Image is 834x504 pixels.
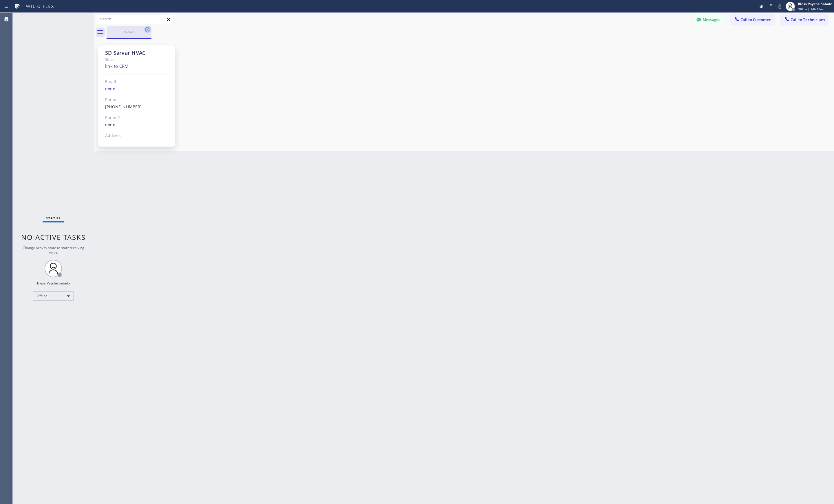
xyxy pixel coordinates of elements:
[105,132,169,139] div: Address
[107,30,151,34] div: to_tech
[730,14,775,25] button: Call to Customer
[105,96,169,103] div: Phone
[105,63,129,69] a: link to CRM
[105,86,169,92] div: none
[37,281,70,286] div: Bless Psyche Sabalo
[46,216,61,220] span: Status
[23,245,84,255] span: Change activity state to start receiving tasks.
[33,291,74,301] div: Offline
[105,104,142,109] a: [PHONE_NUMBER]
[798,7,825,11] span: Offline | 14h 12min
[105,50,169,56] div: SD Sarvar HVAC
[105,122,169,128] div: none
[776,2,784,10] button: Mute
[21,232,86,242] span: No active tasks
[96,14,173,24] input: Search
[105,114,169,121] div: Phone2
[693,14,725,25] button: Messages
[105,56,169,63] div: Since:
[740,17,771,22] span: Call to Customer
[105,78,169,85] div: Email
[798,1,832,6] div: Bless Psyche Sabalo
[780,14,828,25] button: Call to Technicians
[791,17,825,22] span: Call to Technicians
